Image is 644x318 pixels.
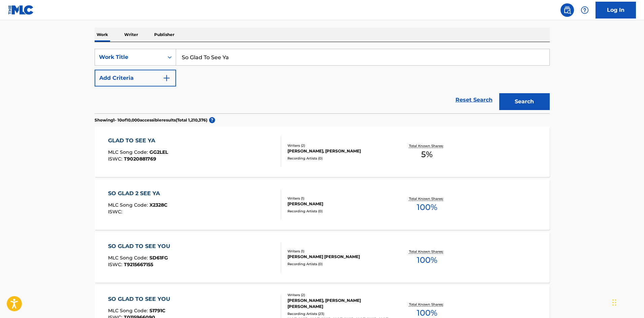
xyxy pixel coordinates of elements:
[124,156,156,162] span: T9020881769
[287,254,389,260] div: [PERSON_NAME] [PERSON_NAME]
[417,254,437,266] span: 100 %
[95,49,550,113] form: Search Form
[108,137,168,145] div: GLAD TO SEE YA
[499,93,550,110] button: Search
[409,249,445,254] p: Total Known Shares:
[108,149,149,155] span: MLC Song Code :
[149,202,167,208] span: X2328C
[409,143,445,148] p: Total Known Shares:
[149,255,168,261] span: SD61FG
[99,53,160,61] div: Work Title
[163,74,171,82] img: 9d2ae6d4665cec9f34b9.svg
[287,261,389,267] div: Recording Artists ( 0 )
[149,308,165,314] span: S1791C
[95,70,176,86] button: Add Criteria
[581,6,589,14] img: help
[452,93,496,107] a: Reset Search
[287,249,389,254] div: Writers ( 1 )
[108,202,149,208] span: MLC Song Code :
[209,117,215,123] span: ?
[108,156,124,162] span: ISWC :
[409,302,445,307] p: Total Known Shares:
[95,179,550,230] a: SO GLAD 2 SEE YAMLC Song Code:X2328CISWC:Writers (1)[PERSON_NAME]Recording Artists (0)Total Known...
[95,117,207,123] p: Showing 1 - 10 of 10,000 accessible results (Total 1,210,376 )
[108,242,174,250] div: SO GLAD TO SEE YOU
[152,28,176,42] p: Publisher
[95,28,110,42] p: Work
[108,209,124,215] span: ISWC :
[409,196,445,201] p: Total Known Shares:
[108,308,149,314] span: MLC Song Code :
[596,2,636,19] a: Log In
[287,196,389,201] div: Writers ( 1 )
[287,209,389,214] div: Recording Artists ( 0 )
[417,201,437,213] span: 100 %
[612,292,616,313] div: Drag
[95,232,550,283] a: SO GLAD TO SEE YOUMLC Song Code:SD61FGISWC:T9215667155Writers (1)[PERSON_NAME] [PERSON_NAME]Recor...
[287,201,389,207] div: [PERSON_NAME]
[108,295,174,303] div: SO GLAD TO SEE YOU
[578,3,591,17] div: Help
[108,189,167,198] div: SO GLAD 2 SEE YA
[124,261,153,268] span: T9215667155
[287,292,389,297] div: Writers ( 2 )
[561,3,574,17] a: Public Search
[421,148,433,161] span: 5 %
[287,143,389,148] div: Writers ( 2 )
[8,5,34,15] img: MLC Logo
[610,286,644,318] iframe: Chat Widget
[95,127,550,177] a: GLAD TO SEE YAMLC Song Code:GG2LELISWC:T9020881769Writers (2)[PERSON_NAME], [PERSON_NAME]Recordin...
[108,261,124,268] span: ISWC :
[563,6,571,14] img: search
[287,148,389,154] div: [PERSON_NAME], [PERSON_NAME]
[287,156,389,161] div: Recording Artists ( 0 )
[122,28,140,42] p: Writer
[287,297,389,310] div: [PERSON_NAME], [PERSON_NAME] [PERSON_NAME]
[287,311,389,316] div: Recording Artists ( 23 )
[149,149,168,155] span: GG2LEL
[108,255,149,261] span: MLC Song Code :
